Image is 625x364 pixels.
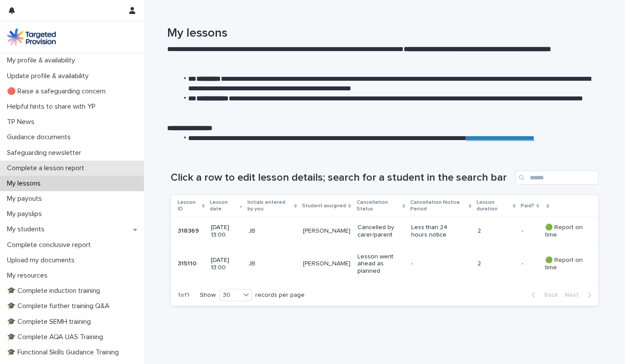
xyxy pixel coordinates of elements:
p: JB [248,227,296,235]
p: Less than 24 hours notice [411,224,460,239]
p: 🎓 Complete induction training [3,287,107,295]
p: My payslips [3,210,49,218]
p: records per page [255,292,305,299]
p: My students [3,225,52,234]
p: 🟢 Report on time [545,224,584,239]
p: Update profile & availability [3,72,96,80]
p: [PERSON_NAME] [303,260,350,268]
tr: 318369318369 [DATE] 13:00JB[PERSON_NAME]Cancelled by carer/parentLess than 24 hours notice2-- 🟢 R... [171,217,598,246]
p: [DATE] 13:00 [211,257,241,271]
p: Show [200,292,216,299]
p: [PERSON_NAME] [303,227,350,235]
p: 315110 [178,258,198,268]
p: Upload my documents [3,256,82,264]
p: 🎓 Complete further training Q&A [3,302,117,310]
p: 🎓 Complete AQA UAS Training [3,333,110,341]
p: JB [248,260,296,268]
p: 🔴 Raise a safeguarding concern [3,87,113,96]
p: [DATE] 13:00 [211,224,241,239]
button: Back [525,291,561,299]
span: Next [565,292,584,298]
p: - [411,260,460,268]
p: 1 of 1 [171,285,196,306]
p: - [522,258,525,268]
button: Next [561,291,598,299]
img: M5nRWzHhSzIhMunXDL62 [7,28,56,46]
p: Complete conclusive report [3,241,98,249]
p: Helpful hints to share with YP [3,103,103,111]
h1: Click a row to edit lesson details; search for a student in the search bar [171,172,512,184]
p: Lesson ID [178,198,200,214]
p: Cancellation Status [357,198,400,214]
p: Complete a lesson report [3,164,91,172]
p: Safeguarding newsletter [3,149,88,157]
p: Cancelled by carer/parent [357,224,404,239]
p: Cancellation Notice Period [410,198,466,214]
h1: My lessons [167,26,595,41]
p: 🎓 Complete SEMH training [3,318,98,326]
p: TP News [3,118,41,126]
p: 2 [477,227,515,235]
p: Lesson date [210,198,237,214]
tr: 315110315110 [DATE] 13:00JB[PERSON_NAME]Lesson went ahead as planned-2-- 🟢 Report on time [171,246,598,282]
p: My resources [3,271,55,280]
p: 318369 [178,226,201,235]
p: Initials entered by you [247,198,292,214]
p: My profile & availability [3,56,82,65]
p: My payouts [3,195,49,203]
p: Paid? [521,201,534,211]
p: Lesson duration [477,198,511,214]
div: 30 [220,291,240,300]
p: 🎓 Functional Skills Guidance Training [3,348,126,357]
p: 🟢 Report on time [545,257,584,271]
span: Back [539,292,558,298]
p: 2 [477,260,515,268]
p: Lesson went ahead as planned [357,253,404,275]
p: - [522,226,525,235]
input: Search [515,171,598,185]
p: My lessons [3,179,48,188]
p: Student assigned [302,201,346,211]
p: Guidance documents [3,133,78,141]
